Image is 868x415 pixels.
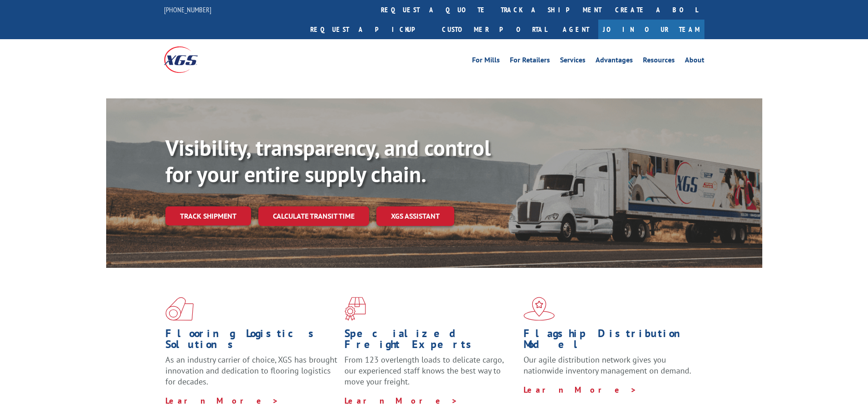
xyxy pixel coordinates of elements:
[164,5,211,14] a: [PHONE_NUMBER]
[554,20,598,39] a: Agent
[165,354,337,387] span: As an industry carrier of choice, XGS has brought innovation and dedication to flooring logistics...
[165,206,251,225] a: Track shipment
[165,328,338,354] h1: Flooring Logistics Solutions
[560,56,586,67] a: Services
[596,56,633,67] a: Advantages
[165,395,279,406] a: Learn More >
[344,328,517,354] h1: Specialized Freight Experts
[524,328,696,354] h1: Flagship Distribution Model
[524,297,555,321] img: xgs-icon-flagship-distribution-model-red
[510,56,550,67] a: For Retailers
[524,354,691,376] span: Our agile distribution network gives you nationwide inventory management on demand.
[165,297,194,321] img: xgs-icon-total-supply-chain-intelligence-red
[165,133,491,188] b: Visibility, transparency, and control for your entire supply chain.
[598,20,704,39] a: Join Our Team
[344,354,517,395] p: From 123 overlength loads to delicate cargo, our experienced staff knows the best way to move you...
[643,56,675,67] a: Resources
[344,395,458,406] a: Learn More >
[685,56,704,67] a: About
[435,20,554,39] a: Customer Portal
[376,206,454,226] a: XGS ASSISTANT
[303,20,435,39] a: Request a pickup
[524,384,637,395] a: Learn More >
[472,56,500,67] a: For Mills
[258,206,369,226] a: Calculate transit time
[344,297,366,321] img: xgs-icon-focused-on-flooring-red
